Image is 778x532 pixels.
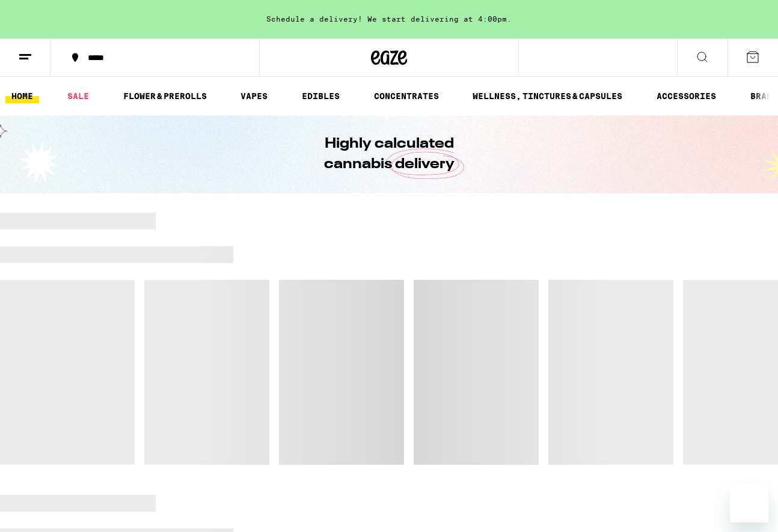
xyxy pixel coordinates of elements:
[368,89,445,103] a: CONCENTRATES
[5,89,39,103] a: HOME
[467,89,628,103] a: WELLNESS, TINCTURES & CAPSULES
[296,89,346,103] a: EDIBLES
[290,134,488,175] h1: Highly calculated cannabis delivery
[651,89,722,103] a: ACCESSORIES
[117,89,213,103] a: FLOWER & PREROLLS
[730,484,768,522] iframe: Button to launch messaging window
[61,89,95,103] a: SALE
[234,89,274,103] a: VAPES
